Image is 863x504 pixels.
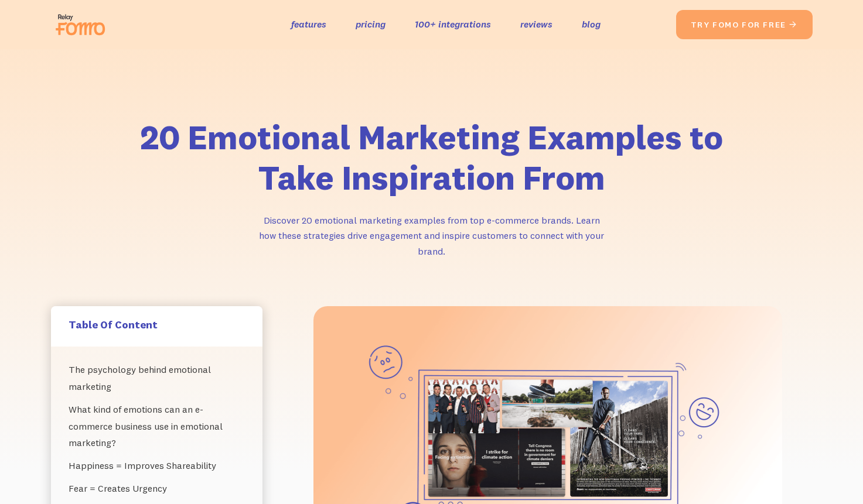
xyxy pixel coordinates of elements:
a: What kind of emotions can an e-commerce business use in emotional marketing? [69,398,245,454]
h5: Table Of Content [69,318,245,331]
a: blog [582,16,601,33]
a: pricing [356,16,386,33]
span:  [789,19,798,30]
a: try fomo for free [676,10,813,39]
a: Happiness = Improves Shareability [69,454,245,477]
a: Fear = Creates Urgency [69,477,245,500]
a: reviews [520,16,552,33]
a: The psychology behind emotional marketing [69,358,245,398]
h1: 20 Emotional Marketing Examples to Take Inspiration From [133,117,731,198]
a: features [291,16,326,33]
p: Discover 20 emotional marketing examples from top e-commerce brands. Learn how these strategies d... [256,212,608,259]
a: 100+ integrations [415,16,491,33]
